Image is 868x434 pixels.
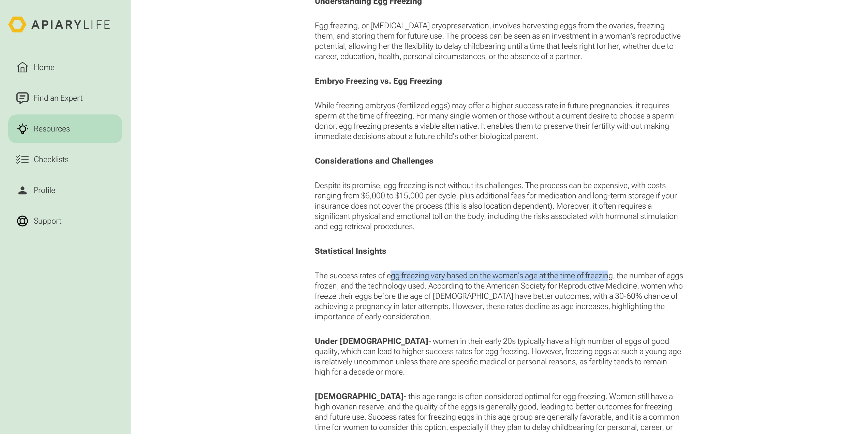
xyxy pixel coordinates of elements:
[32,92,85,104] div: Find an Expert
[8,145,122,174] a: Checklists
[8,176,122,205] a: Profile
[315,180,683,232] p: Despite its promise, egg freezing is not without its challenges. The process can be expensive, wi...
[32,123,72,135] div: Resources
[8,84,122,112] a: Find an Expert
[8,114,122,143] a: Resources
[315,336,428,346] strong: Under [DEMOGRAPHIC_DATA]
[315,156,433,166] strong: Considerations and Challenges
[315,392,403,401] strong: [DEMOGRAPHIC_DATA]
[315,270,683,322] p: The success rates of egg freezing vary based on the woman's age at the time of freezing, the numb...
[315,246,386,256] strong: Statistical Insights
[315,20,683,61] p: Egg freezing, or [MEDICAL_DATA] cryopreservation, involves harvesting eggs from the ovaries, free...
[315,100,683,141] p: While freezing embryos (fertilized eggs) may offer a higher success rate in future pregnancies, i...
[32,153,71,166] div: Checklists
[315,76,442,86] strong: Embryo Freezing vs. Egg Freezing
[315,336,683,377] p: - women in their early 20s typically have a high number of eggs of good quality, which can lead t...
[32,61,57,73] div: Home
[32,184,57,196] div: Profile
[8,207,122,235] a: Support
[32,215,63,227] div: Support
[8,53,122,82] a: Home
